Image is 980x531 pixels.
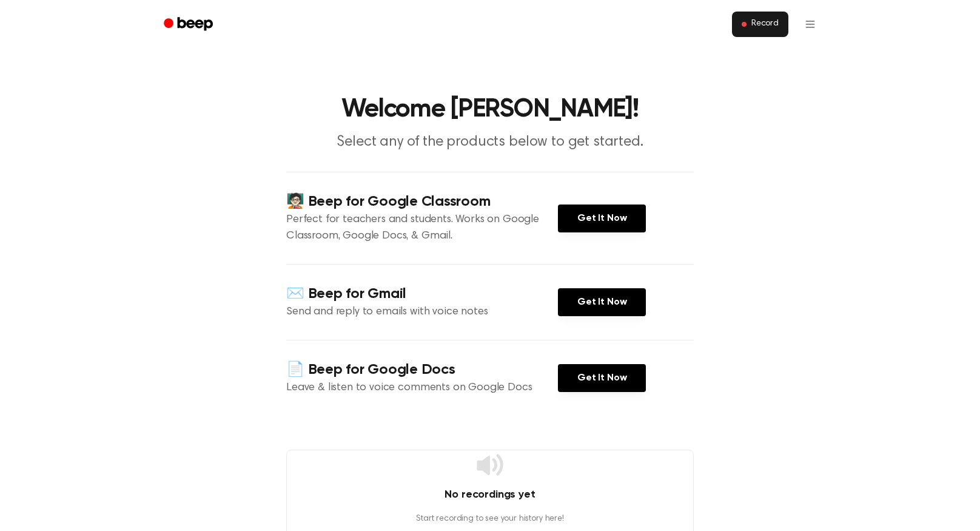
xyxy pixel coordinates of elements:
p: Perfect for teachers and students. Works on Google Classroom, Google Docs, & Gmail. [286,212,558,245]
p: Select any of the products below to get started. [257,132,723,152]
h4: No recordings yet [287,487,693,503]
button: Record [732,12,788,37]
h4: 📄 Beep for Google Docs [286,360,558,380]
p: Send and reply to emails with voice notes [286,304,558,320]
span: Record [751,19,779,30]
a: Get It Now [558,364,646,392]
a: Beep [155,13,224,36]
p: Leave & listen to voice comments on Google Docs [286,380,558,396]
a: Get It Now [558,288,646,316]
h4: 🧑🏻‍🏫 Beep for Google Classroom [286,192,558,212]
p: Start recording to see your history here! [287,513,693,526]
button: Open menu [796,10,825,39]
h1: Welcome [PERSON_NAME]! [180,97,800,123]
a: Get It Now [558,205,646,232]
h4: ✉️ Beep for Gmail [286,284,558,304]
